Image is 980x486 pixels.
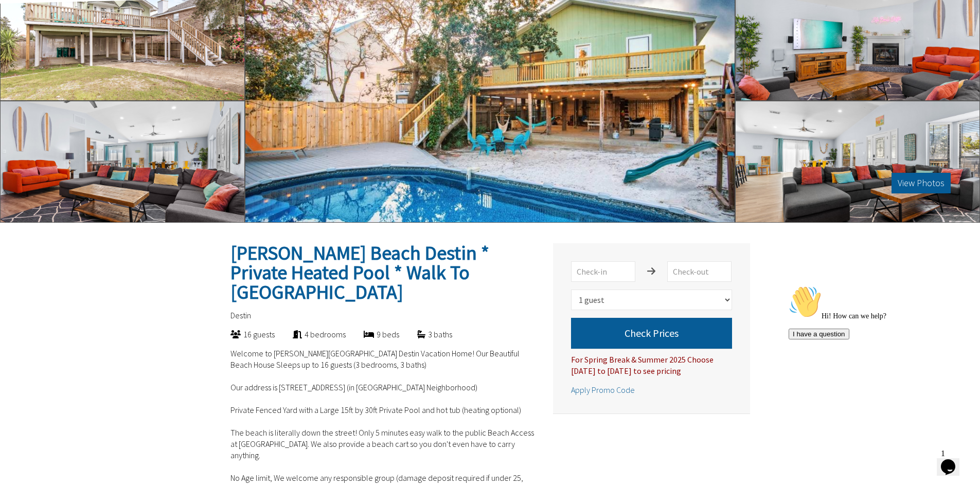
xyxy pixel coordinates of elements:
span: Hi! How can we help? [4,31,102,39]
div: 9 beds [346,329,399,340]
img: :wave: [4,4,37,37]
iframe: chat widget [785,281,970,440]
span: Destin [230,310,251,320]
input: Check-out [667,261,732,282]
div: 👋Hi! How can we help?I have a question [4,4,189,58]
div: 16 guests [212,329,275,340]
input: Check-in [571,261,635,282]
button: View Photos [892,173,951,193]
iframe: chat widget [937,445,970,476]
button: I have a question [4,47,65,58]
h2: [PERSON_NAME] Beach Destin * Private Heated Pool * Walk To [GEOGRAPHIC_DATA] [230,243,535,302]
div: 3 baths [399,329,452,340]
span: Apply Promo Code [571,385,635,395]
button: Check Prices [571,318,732,349]
div: 4 bedrooms [275,329,346,340]
div: For Spring Break & Summer 2025 Choose [DATE] to [DATE] to see pricing [571,349,732,376]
